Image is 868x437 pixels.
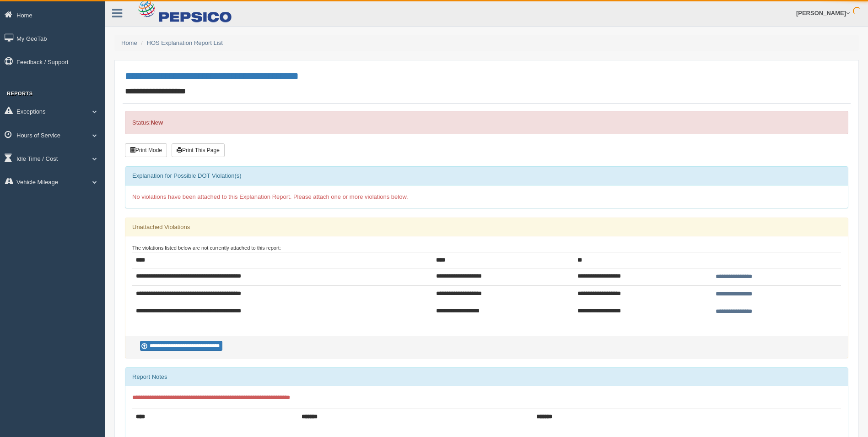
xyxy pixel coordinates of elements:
small: The violations listed below are not currently attached to this report: [132,245,281,251]
div: Unattached Violations [125,218,848,236]
div: Report Notes [125,368,848,386]
strong: New [151,119,163,126]
div: Explanation for Possible DOT Violation(s) [125,167,848,185]
button: Print This Page [172,143,225,157]
span: No violations have been attached to this Explanation Report. Please attach one or more violations... [132,193,408,200]
a: HOS Explanation Report List [147,39,223,46]
a: Home [121,39,137,46]
button: Print Mode [125,143,167,157]
div: Status: [125,111,848,134]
